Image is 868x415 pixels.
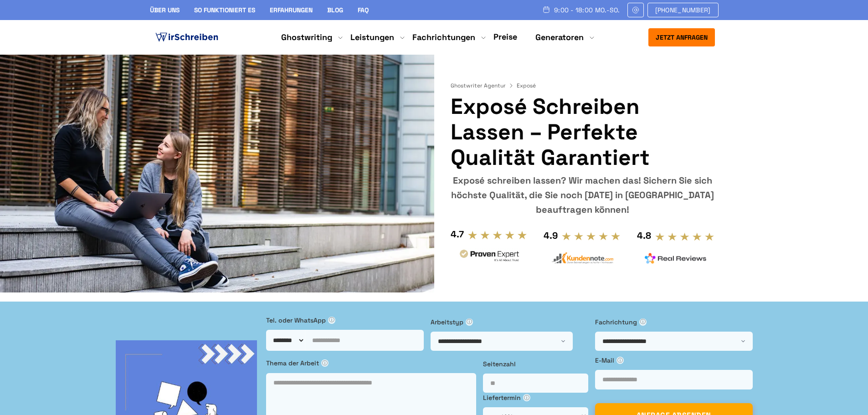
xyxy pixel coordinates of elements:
h1: Exposé schreiben lassen – Perfekte Qualität garantiert [451,94,714,170]
img: stars [655,232,714,242]
label: Seitenzahl [483,359,588,369]
a: Generatoren [535,32,584,43]
label: Thema der Arbeit [266,358,476,368]
div: Exposé schreiben lassen? Wir machen das! Sichern Sie sich höchste Qualität, die Sie noch [DATE] i... [451,173,714,217]
label: Tel. oder WhatsApp [266,315,424,325]
span: Exposé [517,82,536,89]
div: 4.9 [544,228,558,243]
img: kundennote [551,252,613,264]
label: Liefertermin [483,393,588,403]
label: E-Mail [595,355,753,365]
img: Email [632,6,640,14]
button: Jetzt anfragen [648,28,715,46]
a: Leistungen [350,32,394,43]
img: stars [561,231,621,241]
a: Fachrichtungen [412,32,475,43]
span: ⓘ [466,318,473,326]
a: Blog [327,6,343,14]
a: FAQ [358,6,369,14]
span: ⓘ [321,359,329,367]
img: Schedule [542,6,550,13]
a: Erfahrungen [270,6,313,14]
span: ⓘ [616,357,624,364]
span: ⓘ [328,317,335,324]
img: realreviews [645,253,707,264]
span: [PHONE_NUMBER] [655,6,711,14]
div: 4.7 [451,227,464,241]
img: provenexpert [458,248,520,265]
a: So funktioniert es [194,6,255,14]
a: [PHONE_NUMBER] [647,3,719,17]
a: Ghostwriter Agentur [451,82,515,89]
img: stars [467,230,527,240]
a: Preise [493,31,517,42]
label: Arbeitstyp [431,317,588,327]
a: Über uns [150,6,180,14]
a: Ghostwriting [281,32,332,43]
span: 9:00 - 18:00 Mo.-So. [554,6,620,14]
img: logo ghostwriter-österreich [154,31,220,44]
label: Fachrichtung [595,317,753,327]
span: ⓘ [523,394,530,401]
span: ⓘ [639,318,647,326]
div: 4.8 [637,228,651,243]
